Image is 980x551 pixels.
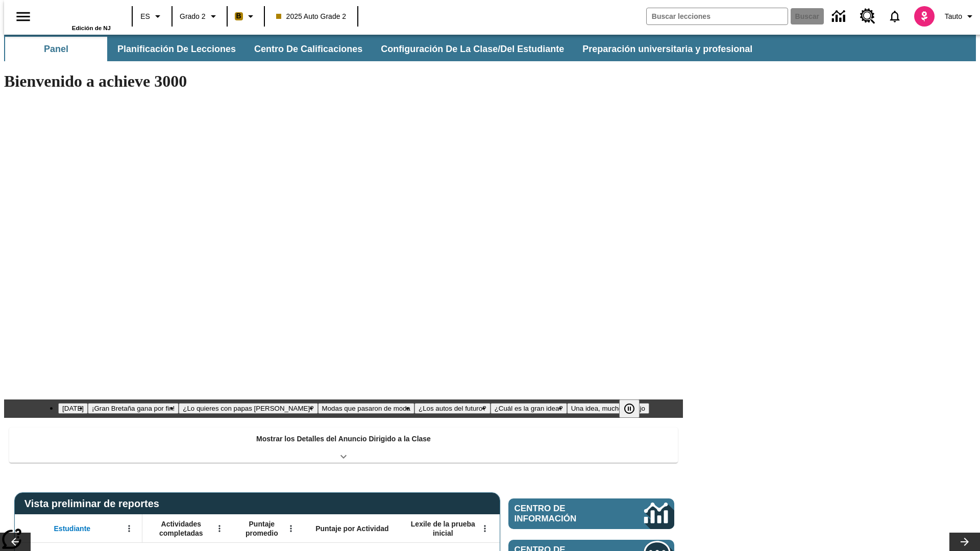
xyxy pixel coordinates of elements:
button: Abrir menú [121,521,137,536]
button: Centro de calificaciones [246,37,371,61]
button: Lenguaje: ES, Selecciona un idioma [136,7,168,26]
span: Estudiante [54,524,91,533]
span: Puntaje promedio [237,519,286,538]
div: Subbarra de navegación [4,37,762,61]
span: ES [140,11,150,22]
span: Tauto [945,11,962,22]
button: Planificación de lecciones [109,37,244,61]
button: Boost El color de la clase es anaranjado claro. Cambiar el color de la clase. [231,7,261,26]
div: Portada [44,4,111,31]
div: Mostrar los Detalles del Anuncio Dirigido a la Clase [9,428,678,463]
span: Actividades completadas [148,519,215,538]
button: Pausar [619,399,640,418]
span: Lexile de la prueba inicial [406,519,480,538]
a: Centro de información [508,498,674,529]
button: Abrir menú [283,521,299,536]
h1: Bienvenido a achieve 3000 [4,72,683,91]
button: Diapositiva 4 Modas que pasaron de moda [318,403,414,414]
button: Grado: Grado 2, Elige un grado [176,7,224,26]
span: Puntaje por Actividad [315,524,388,533]
button: Diapositiva 6 ¿Cuál es la gran idea? [491,403,567,414]
button: Panel [5,37,107,61]
button: Perfil/Configuración [941,7,980,26]
button: Abrir el menú lateral [8,2,38,32]
a: Centro de información [826,3,854,31]
a: Centro de recursos, Se abrirá en una pestaña nueva. [854,3,881,30]
input: Buscar campo [647,8,788,24]
button: Diapositiva 3 ¿Lo quieres con papas fritas? [179,403,317,414]
p: Mostrar los Detalles del Anuncio Dirigido a la Clase [256,434,431,444]
span: Vista preliminar de reportes [24,498,164,510]
div: Subbarra de navegación [4,35,976,61]
a: Notificaciones [881,3,908,30]
span: Grado 2 [180,11,206,22]
button: Abrir menú [212,521,227,536]
button: Diapositiva 1 Día del Trabajo [58,403,88,414]
button: Configuración de la clase/del estudiante [373,37,572,61]
button: Diapositiva 7 Una idea, mucho trabajo [567,403,649,414]
img: avatar image [914,6,935,27]
span: Edición de NJ [72,25,111,31]
span: B [236,10,241,22]
button: Carrusel de lecciones, seguir [949,533,980,551]
span: 2025 Auto Grade 2 [276,11,347,22]
button: Abrir menú [477,521,493,536]
div: Pausar [619,399,650,418]
button: Diapositiva 2 ¡Gran Bretaña gana por fin! [88,403,179,414]
button: Diapositiva 5 ¿Los autos del futuro? [414,403,491,414]
span: Centro de información [514,504,610,524]
a: Portada [44,5,111,25]
button: Preparación universitaria y profesional [574,37,761,61]
button: Escoja un nuevo avatar [908,3,941,30]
